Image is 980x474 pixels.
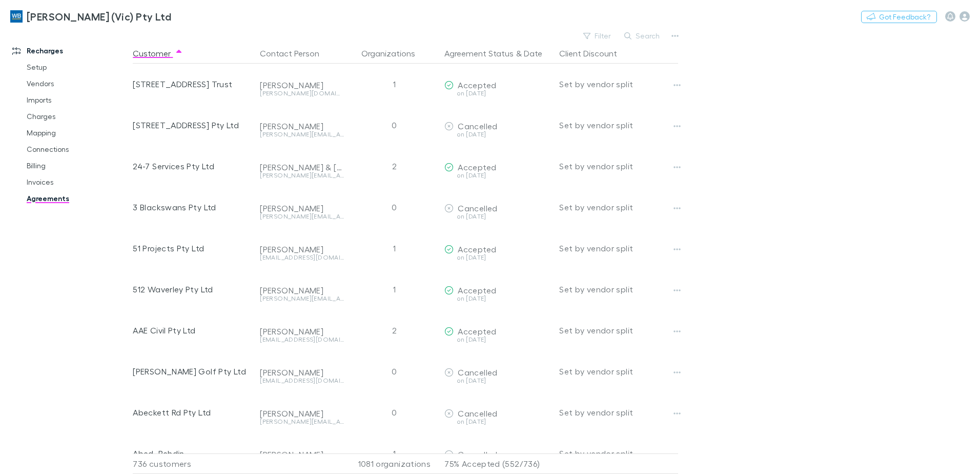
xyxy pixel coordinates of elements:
[444,254,551,261] div: on [DATE]
[458,408,497,418] span: Cancelled
[444,213,551,220] div: on [DATE]
[260,203,344,213] div: [PERSON_NAME]
[260,378,344,384] div: [EMAIL_ADDRESS][DOMAIN_NAME]
[348,269,440,310] div: 1
[444,378,551,384] div: on [DATE]
[559,43,629,64] button: Client Discount
[861,11,937,23] button: Got Feedback?
[133,228,252,269] div: 51 Projects Pty Ltd
[16,75,138,92] a: Vendors
[458,367,497,377] span: Cancelled
[348,187,440,228] div: 0
[16,174,138,190] a: Invoices
[444,43,551,64] div: &
[133,269,252,310] div: 512 Waverley Pty Ltd
[16,157,138,174] a: Billing
[559,146,678,187] div: Set by vendor split
[260,285,344,295] div: [PERSON_NAME]
[945,439,970,464] iframe: Intercom live chat
[444,43,514,64] button: Agreement Status
[260,254,344,261] div: [EMAIL_ADDRESS][DOMAIN_NAME]
[444,454,551,473] p: 75% Accepted (552/736)
[524,43,542,64] button: Date
[559,433,678,474] div: Set by vendor split
[559,351,678,392] div: Set by vendor split
[16,92,138,108] a: Imports
[260,408,344,419] div: [PERSON_NAME]
[348,64,440,105] div: 1
[260,131,344,137] div: [PERSON_NAME][EMAIL_ADDRESS][DOMAIN_NAME]
[16,59,138,75] a: Setup
[16,125,138,141] a: Mapping
[444,172,551,179] div: on [DATE]
[260,244,344,254] div: [PERSON_NAME]
[348,146,440,187] div: 2
[348,105,440,146] div: 0
[559,105,678,146] div: Set by vendor split
[348,392,440,433] div: 0
[348,310,440,351] div: 2
[458,80,496,90] span: Accepted
[348,433,440,474] div: 1
[260,121,344,131] div: [PERSON_NAME]
[260,213,344,220] div: [PERSON_NAME][EMAIL_ADDRESS][DOMAIN_NAME]
[458,162,496,172] span: Accepted
[559,392,678,433] div: Set by vendor split
[559,310,678,351] div: Set by vendor split
[260,367,344,378] div: [PERSON_NAME]
[260,449,344,460] div: [PERSON_NAME]
[444,419,551,425] div: on [DATE]
[16,190,138,207] a: Agreements
[133,310,252,351] div: AAE Civil Pty Ltd
[133,64,252,105] div: [STREET_ADDRESS] Trust
[133,43,183,64] button: Customer
[559,269,678,310] div: Set by vendor split
[348,453,440,474] div: 1081 organizations
[133,392,252,433] div: Abeckett Rd Pty Ltd
[260,337,344,343] div: [EMAIL_ADDRESS][DOMAIN_NAME]
[133,433,252,474] div: Abed, Behdin
[260,80,344,90] div: [PERSON_NAME]
[16,141,138,157] a: Connections
[260,295,344,302] div: [PERSON_NAME][EMAIL_ADDRESS][DOMAIN_NAME]
[458,285,496,295] span: Accepted
[458,244,496,254] span: Accepted
[133,105,252,146] div: [STREET_ADDRESS] Pty Ltd
[260,419,344,425] div: [PERSON_NAME][EMAIL_ADDRESS][DOMAIN_NAME]
[133,351,252,392] div: [PERSON_NAME] Golf Pty Ltd
[260,326,344,337] div: [PERSON_NAME]
[4,4,177,29] a: [PERSON_NAME] (Vic) Pty Ltd
[10,10,23,23] img: William Buck (Vic) Pty Ltd's Logo
[260,162,344,172] div: [PERSON_NAME] & [PERSON_NAME]
[16,108,138,125] a: Charges
[133,146,252,187] div: 24-7 Services Pty Ltd
[559,228,678,269] div: Set by vendor split
[260,43,332,64] button: Contact Person
[2,43,138,59] a: Recharges
[361,43,427,64] button: Organizations
[133,453,256,474] div: 736 customers
[348,228,440,269] div: 1
[458,121,497,131] span: Cancelled
[348,351,440,392] div: 0
[458,203,497,213] span: Cancelled
[444,90,551,96] div: on [DATE]
[444,131,551,137] div: on [DATE]
[559,187,678,228] div: Set by vendor split
[133,187,252,228] div: 3 Blackswans Pty Ltd
[27,10,171,23] h3: [PERSON_NAME] (Vic) Pty Ltd
[260,90,344,96] div: [PERSON_NAME][DOMAIN_NAME][EMAIL_ADDRESS][PERSON_NAME][DOMAIN_NAME]
[444,295,551,302] div: on [DATE]
[578,30,617,42] button: Filter
[444,337,551,343] div: on [DATE]
[260,172,344,179] div: [PERSON_NAME][EMAIL_ADDRESS][DOMAIN_NAME]
[559,64,678,105] div: Set by vendor split
[458,449,497,459] span: Cancelled
[619,30,666,42] button: Search
[458,326,496,336] span: Accepted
